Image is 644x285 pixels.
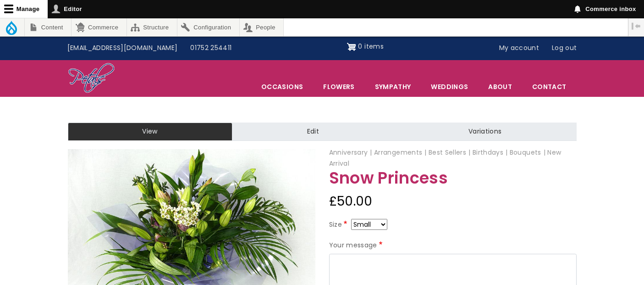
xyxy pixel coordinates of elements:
[429,148,471,157] span: Best Sellers
[68,62,115,95] img: Home
[329,169,577,187] h1: Snow Princess
[510,148,545,157] span: Bouquets
[184,39,238,57] a: 01752 254411
[473,148,508,157] span: Birthdays
[329,148,372,157] span: Anniversary
[232,123,394,141] a: Edit
[61,123,583,141] nav: Tabs
[329,240,385,251] label: Your message
[628,18,644,34] button: Vertical orientation
[347,39,356,54] img: Shopping cart
[68,123,232,141] a: View
[479,77,522,96] a: About
[25,18,71,36] a: Content
[329,190,577,212] div: £50.00
[314,77,364,96] a: Flowers
[329,219,349,230] label: Size
[365,77,421,96] a: Sympathy
[61,39,184,57] a: [EMAIL_ADDRESS][DOMAIN_NAME]
[358,42,383,51] span: 0 items
[72,18,126,36] a: Commerce
[374,148,427,157] span: Arrangements
[421,77,478,96] span: Weddings
[545,39,583,57] a: Log out
[252,77,313,96] span: Occasions
[127,18,177,36] a: Structure
[177,18,239,36] a: Configuration
[347,39,384,54] a: Shopping cart 0 items
[240,18,284,36] a: People
[394,123,576,141] a: Variations
[493,39,546,57] a: My account
[523,77,576,96] a: Contact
